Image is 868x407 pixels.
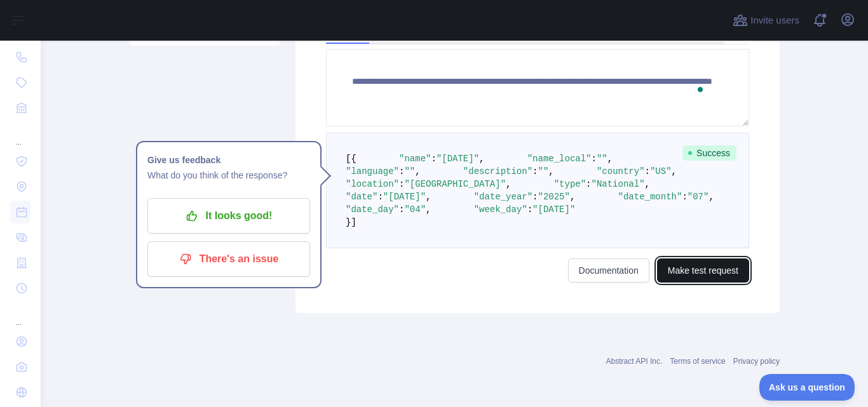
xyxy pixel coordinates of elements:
div: ... [10,302,31,328]
span: "" [597,154,607,164]
span: "type" [554,179,586,189]
span: , [672,166,677,177]
span: "date_day" [346,204,399,215]
h1: Give us feedback [147,152,310,168]
div: ... [10,122,31,147]
span: : [431,154,436,164]
span: Success [682,145,736,161]
span: ] [351,217,356,227]
span: [ [346,154,351,164]
span: "US" [650,166,672,177]
span: , [709,192,714,202]
span: , [426,192,431,202]
button: Invite users [730,10,802,30]
span: "language" [346,166,399,177]
span: "[DATE]" [383,192,426,202]
a: Abstract API Inc. [606,357,663,366]
span: "date_month" [618,192,682,202]
a: Privacy policy [733,357,780,366]
a: Documentation [568,258,649,283]
span: : [399,204,404,215]
span: { [351,154,356,164]
span: : [682,192,687,202]
span: , [570,192,575,202]
span: : [377,192,383,202]
button: Make test request [657,258,749,283]
span: : [527,204,532,215]
p: What do you think of the response? [147,168,310,183]
span: "description" [463,166,532,177]
iframe: Toggle Customer Support [759,374,855,401]
span: , [645,179,650,189]
span: : [592,154,597,164]
a: Terms of service [670,357,725,366]
span: : [399,166,404,177]
textarea: To enrich screen reader interactions, please activate Accessibility in Grammarly extension settings [326,49,749,126]
span: "week_day" [474,204,527,215]
span: , [415,166,420,177]
span: "[DATE]" [532,204,575,215]
span: "country" [597,166,645,177]
span: : [532,166,538,177]
p: It looks good! [157,205,301,227]
span: "date" [346,192,377,202]
button: It looks good! [147,198,310,234]
span: "07" [688,192,709,202]
span: "National" [592,179,645,189]
span: "date_year" [474,192,532,202]
span: "[GEOGRAPHIC_DATA]" [404,179,506,189]
span: , [426,204,431,215]
span: "location" [346,179,399,189]
span: "2025" [538,192,570,202]
span: : [645,166,650,177]
span: : [399,179,404,189]
span: "04" [404,204,426,215]
span: , [548,166,553,177]
span: "name_local" [527,154,592,164]
span: , [506,179,511,189]
span: : [586,179,591,189]
p: There's an issue [157,248,301,270]
button: There's an issue [147,241,310,277]
span: "" [404,166,415,177]
span: } [346,217,351,227]
span: Invite users [750,13,799,28]
span: , [479,154,484,164]
span: , [607,154,613,164]
span: "" [538,166,548,177]
span: "[DATE]" [437,154,479,164]
span: : [532,192,538,202]
span: "name" [399,154,431,164]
